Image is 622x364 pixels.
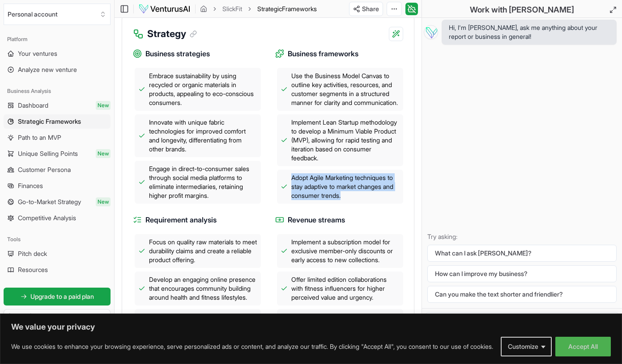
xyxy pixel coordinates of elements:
div: Tools [4,232,111,247]
button: How can I improve my business? [427,265,617,282]
a: SlickFit [222,4,242,13]
div: Business Analysis [4,84,111,98]
span: Business frameworks [288,48,358,59]
a: DashboardNew [4,98,111,113]
button: Select an organization [4,4,111,25]
span: Requirement analysis [145,214,217,226]
img: Vera [424,25,438,39]
span: New [96,197,111,206]
h3: Starter plan [8,311,107,320]
span: Use the Business Model Canvas to outline key activities, resources, and customer segments in a st... [291,71,400,107]
span: Your ventures [18,49,57,58]
button: Customize [501,337,552,356]
span: New [96,149,111,158]
div: Platform [4,32,111,46]
span: Focus on quality raw materials to meet durability claims and create a reliable product offering. [149,238,257,264]
p: We value your privacy [11,322,611,332]
a: Finances [4,179,111,193]
span: Implement a subscription model for exclusive member-only discounts or early access to new collect... [291,238,400,264]
a: Competitive Analysis [4,211,111,225]
span: Analyze new venture [18,65,77,74]
a: Analyze new venture [4,63,111,77]
span: Embrace sustainability by using recycled or organic materials in products, appealing to eco-consc... [149,71,257,107]
span: New [96,101,111,110]
a: Path to an MVP [4,130,111,145]
h3: Strategy [147,27,197,41]
span: Develop an engaging online presence that encourages community building around health and fitness ... [149,275,257,302]
a: Pitch deck [4,247,111,261]
button: Share [349,2,383,16]
h2: Work with [PERSON_NAME] [470,4,574,16]
span: Path to an MVP [18,133,61,142]
button: What can I ask [PERSON_NAME]? [427,245,617,262]
nav: breadcrumb [200,4,317,13]
p: Try asking: [427,232,617,241]
a: Strategic Frameworks [4,114,111,129]
span: Upgrade to a paid plan [30,292,94,301]
span: Competitive Analysis [18,213,76,222]
a: Customer Persona [4,163,111,177]
a: Upgrade to a paid plan [4,288,111,305]
span: Hi, I'm [PERSON_NAME], ask me anything about your report or business in general! [449,23,609,41]
button: Accept All [555,337,611,356]
span: Implement Lean Startup methodology to develop a Minimum Viable Product (MVP), allowing for rapid ... [291,118,400,163]
span: Share [362,4,379,13]
span: StrategicFrameworks [257,4,317,13]
img: logo [138,4,191,14]
span: Resources [18,265,48,274]
span: Go-to-Market Strategy [18,197,81,206]
span: Business strategies [145,48,210,59]
span: Invest in analytics tools to track consumer behavior on e-commerce platforms for data-driven deci... [149,313,257,348]
p: We use cookies to enhance your browsing experience, serve personalized ads or content, and analyz... [11,341,493,352]
a: Your ventures [4,46,111,61]
span: Dashboard [18,101,48,110]
span: Pitch deck [18,249,47,258]
span: Finances [18,181,43,190]
span: Revenue streams [288,214,345,226]
span: Strategic Frameworks [18,117,81,126]
a: Go-to-Market StrategyNew [4,195,111,209]
button: Can you make the text shorter and friendlier? [427,286,617,303]
span: Engage in direct-to-consumer sales through social media platforms to eliminate intermediaries, re... [149,164,257,200]
span: Unique Selling Points [18,149,78,158]
span: Innovate with unique fabric technologies for improved comfort and longevity, differentiating from... [149,118,257,154]
a: Unique Selling PointsNew [4,146,111,161]
span: Develop complementary products such as bags or accessories, creating a full lifestyle brand aroun... [291,313,400,348]
span: Offer limited edition collaborations with fitness influencers for higher perceived value and urge... [291,275,400,302]
span: Customer Persona [18,165,71,174]
span: Adopt Agile Marketing techniques to stay adaptive to market changes and consumer trends. [291,173,400,200]
span: Frameworks [282,5,317,13]
a: Resources [4,263,111,277]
